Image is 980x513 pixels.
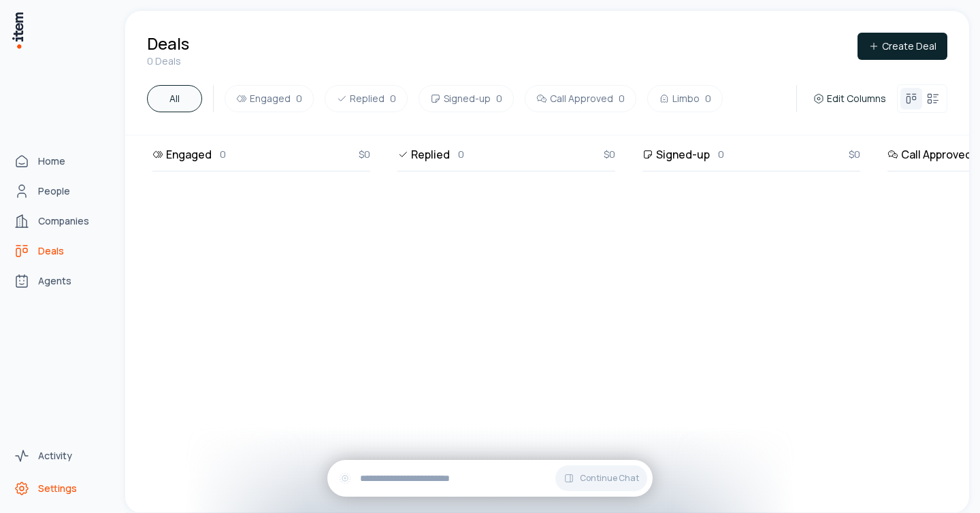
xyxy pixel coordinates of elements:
[11,11,24,50] img: Item Brain Logo
[656,146,710,163] h3: Signed-up
[849,147,860,162] span: $0
[718,147,724,162] p: 0
[496,92,502,105] span: 0
[8,178,112,205] a: People
[8,237,112,265] a: Deals
[38,482,77,495] span: Settings
[359,147,370,162] span: $0
[38,274,71,288] span: Agents
[327,460,653,497] div: Continue Chat
[647,85,723,112] button: Limbo0
[296,92,302,105] span: 0
[166,146,212,163] h3: Engaged
[8,442,112,469] a: Activity
[225,85,314,112] button: Engaged0
[419,85,514,112] button: Signed-up0
[411,146,450,163] h3: Replied
[555,465,647,491] button: Continue Chat
[38,184,70,198] span: People
[147,33,189,54] h1: Deals
[147,54,189,68] p: 0 Deals
[8,475,112,502] a: Settings
[325,85,408,112] button: Replied0
[857,33,947,60] button: Create Deal
[8,208,112,235] a: Companies
[901,146,972,163] h3: Call Approved
[619,92,625,105] span: 0
[458,147,464,162] p: 0
[580,473,639,484] span: Continue Chat
[220,147,226,162] p: 0
[604,147,615,162] span: $0
[8,148,112,175] a: Home
[38,244,64,258] span: Deals
[390,92,396,105] span: 0
[8,267,112,295] a: Agents
[147,85,202,112] button: All
[705,92,711,105] span: 0
[827,92,886,105] span: Edit Columns
[525,85,636,112] button: Call Approved0
[38,154,65,168] span: Home
[38,449,72,463] span: Activity
[808,89,892,108] button: Edit Columns
[38,214,89,228] span: Companies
